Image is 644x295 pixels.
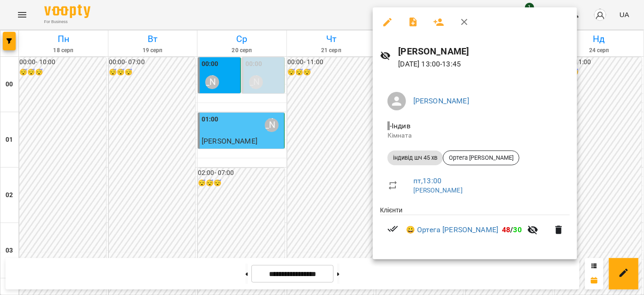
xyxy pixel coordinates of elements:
span: індивід шч 45 хв [388,154,443,162]
span: 48 [502,225,510,234]
b: / [502,225,522,234]
span: 30 [513,225,522,234]
a: [PERSON_NAME] [413,187,463,194]
p: Кімната [388,131,562,140]
span: - Індив [388,121,412,130]
div: Ортега [PERSON_NAME] [443,151,519,165]
ul: Клієнти [380,205,570,248]
a: пт , 13:00 [413,176,441,185]
svg: Візит сплачено [388,223,399,235]
p: [DATE] 13:00 - 13:45 [399,59,570,70]
a: 😀 Ортега [PERSON_NAME] [406,224,498,235]
a: [PERSON_NAME] [413,96,469,105]
h6: [PERSON_NAME] [399,44,570,59]
span: Ортега [PERSON_NAME] [443,154,519,162]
